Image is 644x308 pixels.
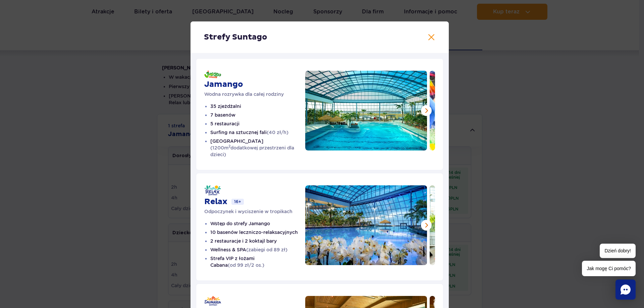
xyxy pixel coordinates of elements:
span: 16+ [231,199,244,205]
sup: 2 [228,144,230,148]
div: Chat [615,280,636,300]
span: Jak mogę Ci pomóc? [582,261,636,276]
img: Przestronny kryty basen z falą, otoczony palmami [305,71,427,150]
h3: Jamango [204,79,305,89]
li: 35 zjeżdżalni [210,103,305,110]
p: Wodna rozrywka dla całej rodziny [204,91,305,98]
h2: Strefy Suntago [204,32,435,42]
img: Saunaria - Suntago [204,296,221,306]
h3: Relax [204,197,227,207]
span: (1200m dodatkowej przestrzeni dla dzieci) [210,145,294,157]
span: (zabiegi od 89 zł) [246,247,287,252]
img: Kryty basen otoczony białymi orchideami i palmami, z widokiem na niebo o zmierzchu [305,185,427,265]
li: 7 basenów [210,112,305,118]
li: 5 restauracji [210,120,305,127]
li: 2 restauracje i 2 koktajl bary [210,238,305,244]
li: Wellness & SPA [210,246,305,253]
span: (od 99 zł/2 os.) [228,262,264,268]
img: Jamango - Water Jungle [204,71,221,78]
li: Strefa VIP z łożami Cabana [210,255,305,268]
span: (40 zł/h) [267,130,288,135]
img: Relax - Suntago [204,185,221,195]
li: Wstęp do strefy Jamango [210,220,305,227]
li: 10 basenów leczniczo-relaksacyjnych [210,229,305,236]
li: Surfing na sztucznej fali [210,129,305,136]
li: [GEOGRAPHIC_DATA] [210,138,305,158]
p: Odpoczynek i wyciszenie w tropikach [204,208,305,215]
span: Dzień dobry! [600,244,636,258]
